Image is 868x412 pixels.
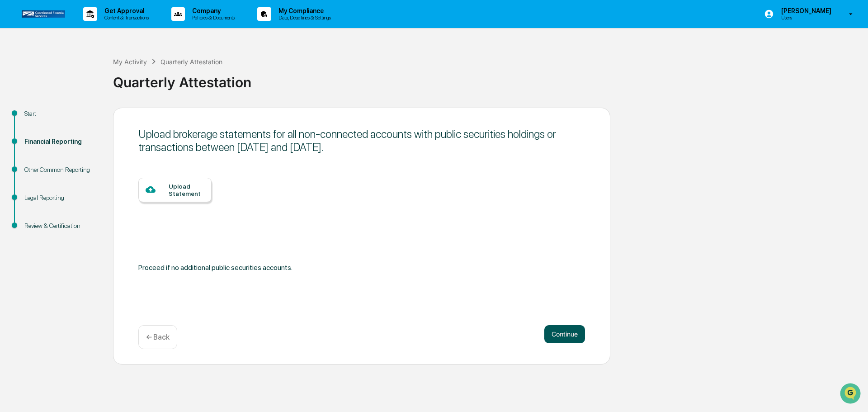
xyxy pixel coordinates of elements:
span: Preclearance [18,114,58,123]
div: Quarterly Attestation [160,58,222,66]
p: ← Back [146,333,170,341]
span: Attestations [75,114,112,123]
p: Company [185,7,239,14]
a: 🗄️Attestations [62,110,116,127]
div: Review & Certification [24,221,99,231]
p: Content & Transactions [97,14,153,21]
div: My Activity [113,58,147,66]
div: Financial Reporting [24,137,99,147]
a: 🖐️Preclearance [5,110,62,127]
p: How can we help? [9,19,165,33]
div: 🖐️ [9,115,16,122]
p: Data, Deadlines & Settings [271,14,335,21]
a: 🔎Data Lookup [5,128,61,144]
div: Proceed if no additional public securities accounts. [138,261,585,274]
div: Start new chat [31,69,148,78]
p: Users [774,14,836,21]
div: Quarterly Attestation [113,67,863,90]
div: 🔎 [9,132,16,139]
iframe: Open customer support [839,382,863,407]
span: Pylon [90,153,109,160]
p: My Compliance [271,7,335,14]
span: Data Lookup [18,131,57,140]
p: Get Approval [97,7,153,14]
div: Other Common Reporting [24,165,99,175]
div: Start [24,109,99,118]
img: 1746055101610-c473b297-6a78-478c-a979-82029cc54cd1 [9,69,25,85]
p: [PERSON_NAME] [774,7,836,14]
img: logo [22,10,65,17]
div: Upload Statement [169,183,204,197]
div: Legal Reporting [24,193,99,203]
p: Policies & Documents [185,14,239,21]
div: We're available if you need us! [31,78,114,85]
button: Continue [544,325,585,343]
a: Powered byPylon [64,153,109,160]
div: Upload brokerage statements for all non-connected accounts with public securities holdings or tra... [138,128,585,154]
button: Start new chat [154,72,165,83]
div: 🗄️ [66,115,73,122]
